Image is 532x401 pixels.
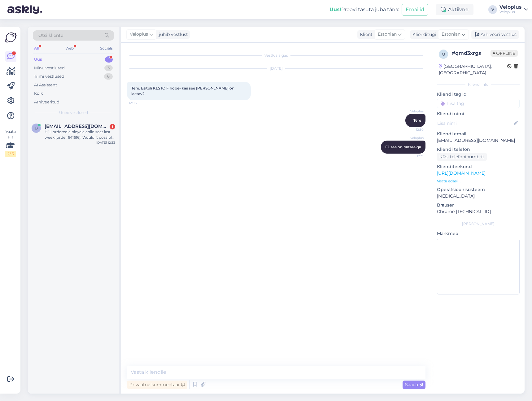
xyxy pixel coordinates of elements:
[156,31,188,38] div: juhib vestlust
[59,110,88,116] span: Uued vestlused
[437,208,520,215] p: Chrome [TECHNICAL_ID]
[437,186,520,193] p: Operatsioonisüsteem
[127,53,425,58] div: Vestlus algas
[5,151,16,157] div: 2 / 3
[437,131,520,137] p: Kliendi email
[34,65,65,71] div: Minu vestlused
[110,124,115,129] div: 1
[437,221,520,227] div: [PERSON_NAME]
[38,32,63,39] span: Otsi kliente
[34,99,59,105] div: Arhiveeritud
[499,10,521,15] div: Veloplus
[105,56,113,63] div: 1
[499,5,521,10] div: Veloplus
[442,31,460,38] span: Estonian
[437,230,520,237] p: Märkmed
[452,50,491,57] div: # qmd3xrgs
[488,5,497,14] div: V
[5,32,17,43] img: Askly Logo
[5,129,16,157] div: Vaata siia
[64,44,75,52] div: Web
[96,140,115,145] div: [DATE] 12:33
[439,63,507,76] div: [GEOGRAPHIC_DATA], [GEOGRAPHIC_DATA]
[33,44,40,52] div: All
[34,82,57,88] div: AI Assistent
[130,31,148,38] span: Veloplus
[129,101,152,105] span: 12:06
[45,124,109,129] span: danielparas@gmail.com
[329,6,399,13] div: Proovi tasuta juba täna:
[402,4,428,15] button: Emailid
[127,66,425,71] div: [DATE]
[437,193,520,199] p: [MEDICAL_DATA]
[437,111,520,117] p: Kliendi nimi
[104,73,113,80] div: 6
[400,136,424,140] span: Veloplus
[437,137,520,144] p: [EMAIL_ADDRESS][DOMAIN_NAME]
[437,163,520,170] p: Klienditeekond
[437,99,520,108] input: Lisa tag
[378,31,397,38] span: Estonian
[99,44,114,52] div: Socials
[437,91,520,98] p: Kliendi tag'id
[400,154,424,159] span: 12:31
[436,4,473,15] div: Aktiivne
[437,170,486,176] a: [URL][DOMAIN_NAME]
[405,382,423,387] span: Saada
[437,153,487,161] div: Küsi telefoninumbrit
[437,178,520,184] p: Vaata edasi ...
[413,118,421,123] span: Tere
[104,65,113,71] div: 3
[400,109,424,114] span: Veloplus
[329,7,341,12] b: Uus!
[127,381,187,389] div: Privaatne kommentaar
[437,146,520,153] p: Kliendi telefon
[471,30,519,39] div: Arhiveeri vestlus
[491,50,518,57] span: Offline
[34,73,64,80] div: Tiimi vestlused
[34,56,42,63] div: Uus
[357,31,373,38] div: Klient
[410,31,436,38] div: Klienditugi
[131,86,235,96] span: Tere. Esituli KLS IO F hõbe- kas see [PERSON_NAME] on laetav?
[437,202,520,208] p: Brauser
[34,90,43,97] div: Kõik
[499,5,528,15] a: VeloplusVeloplus
[385,145,421,149] span: Ei, see on patareiga
[35,126,38,130] span: d
[437,82,520,87] div: Kliendi info
[437,120,512,127] input: Lisa nimi
[442,52,445,56] span: q
[45,129,115,140] div: Hi, I ordered a bicycle child seat last week (order 641616). Would it possible to give me an indi...
[400,127,424,132] span: 12:30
